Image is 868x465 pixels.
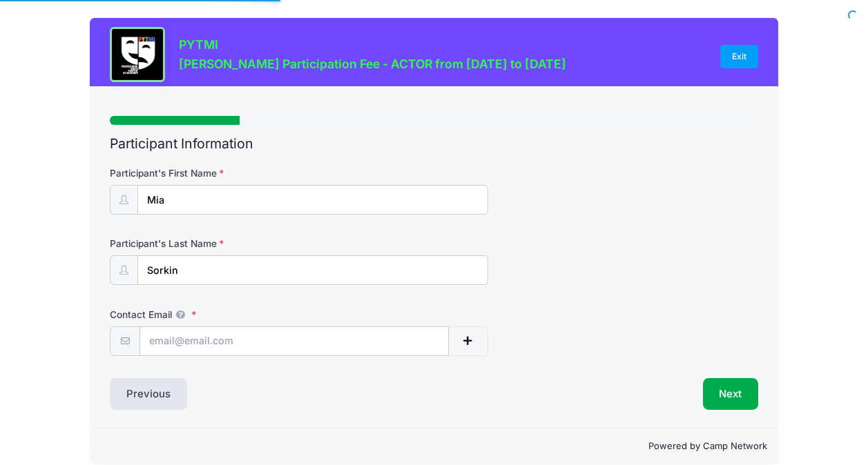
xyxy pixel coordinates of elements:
input: Participant's First Name [137,185,488,215]
label: Participant's Last Name [110,237,326,250]
button: Previous [110,378,187,410]
h2: Participant Information [110,136,758,152]
input: email@email.com [139,326,449,356]
label: Participant's First Name [110,166,326,180]
h3: [PERSON_NAME] Participation Fee - ACTOR from [DATE] to [DATE] [179,57,566,71]
input: Participant's Last Name [137,255,488,285]
button: Next [703,378,759,410]
a: Exit [720,45,759,68]
span: We will send confirmations, payment reminders, and custom email messages to each address listed. ... [172,309,189,320]
h3: PYTMI [179,37,566,52]
label: Contact Email [110,308,326,321]
p: Powered by Camp Network [101,439,767,453]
